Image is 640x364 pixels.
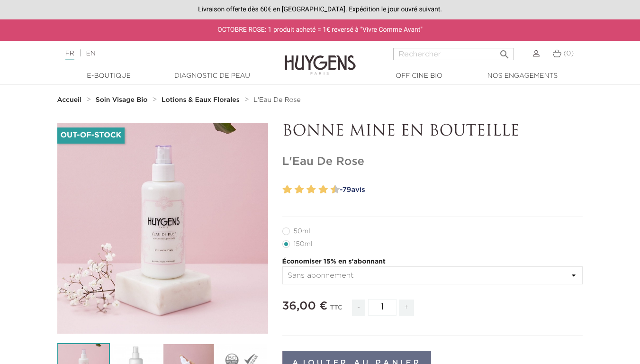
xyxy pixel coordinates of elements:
[253,97,300,103] span: L'Eau De Rose
[62,71,156,81] a: E-Boutique
[282,300,328,312] span: 36,00 €
[162,96,242,104] a: Lotions & Eaux Florales
[475,71,570,81] a: Nos engagements
[96,96,150,104] a: Soin Visage Bio
[282,123,583,141] p: BONNE MINE EN BOUTEILLE
[330,298,343,323] div: TTC
[316,183,320,197] label: 7
[352,300,365,316] span: -
[372,71,467,81] a: Officine Bio
[282,240,324,248] label: 150ml
[343,186,352,193] span: 79
[65,50,74,60] a: FR
[282,227,322,235] label: 50ml
[162,97,240,103] strong: Lotions & Eaux Florales
[57,97,82,103] strong: Accueil
[329,183,332,197] label: 9
[96,97,148,103] strong: Soin Visage Bio
[253,96,300,104] a: L'Eau De Rose
[563,50,574,57] span: (0)
[321,183,328,197] label: 8
[165,71,260,81] a: Diagnostic de peau
[86,50,95,57] a: EN
[297,183,304,197] label: 4
[57,96,84,104] a: Accueil
[293,183,296,197] label: 3
[285,40,356,76] img: Huygens
[393,48,514,60] input: Rechercher
[337,183,583,197] a: -79avis
[496,45,513,58] button: 
[368,299,397,316] input: Quantité
[61,48,260,59] div: |
[305,183,308,197] label: 5
[282,155,583,169] h1: L'Eau De Rose
[57,127,125,144] li: Out-of-Stock
[282,257,583,267] p: Économiser 15% en s'abonnant
[281,183,284,197] label: 1
[399,300,414,316] span: +
[333,183,340,197] label: 10
[309,183,316,197] label: 6
[285,183,292,197] label: 2
[499,46,510,57] i: 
